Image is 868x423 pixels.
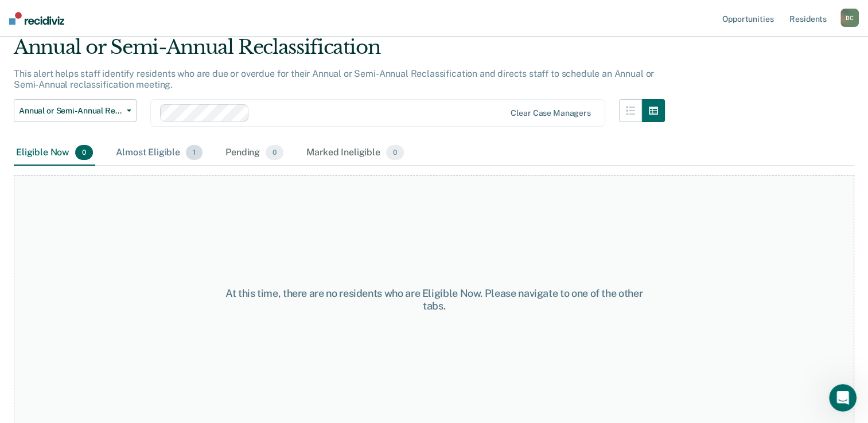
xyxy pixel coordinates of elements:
[9,12,64,25] img: Recidiviz
[19,106,122,116] span: Annual or Semi-Annual Reclassification
[266,145,283,160] span: 0
[304,140,406,166] div: Marked Ineligible0
[14,68,654,90] p: This alert helps staff identify residents who are due or overdue for their Annual or Semi-Annual ...
[511,108,590,118] div: Clear case managers
[840,9,859,27] div: B C
[223,140,286,166] div: Pending0
[386,145,404,160] span: 0
[75,145,93,160] span: 0
[14,140,95,166] div: Eligible Now0
[840,9,859,27] button: BC
[829,384,857,412] iframe: Intercom live chat
[224,287,644,312] div: At this time, there are no residents who are Eligible Now. Please navigate to one of the other tabs.
[14,36,665,68] div: Annual or Semi-Annual Reclassification
[114,140,205,166] div: Almost Eligible1
[14,99,137,122] button: Annual or Semi-Annual Reclassification
[186,145,203,160] span: 1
